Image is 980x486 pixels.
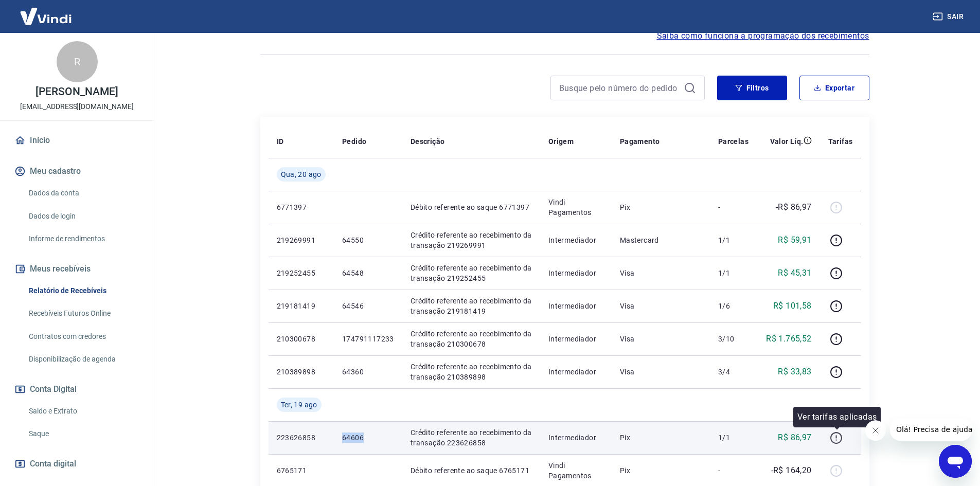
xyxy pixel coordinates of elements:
[277,433,326,443] p: 223626858
[548,136,574,147] p: Origem
[778,234,811,246] p: R$ 59,91
[277,136,284,147] p: ID
[718,268,749,278] p: 1/1
[770,136,804,147] p: Valor Líq.
[620,136,660,147] p: Pagamento
[718,202,749,212] p: -
[548,197,603,218] p: Vindi Pagamentos
[620,465,702,476] p: Pix
[411,427,532,448] p: Crédito referente ao recebimento da transação 223626858
[281,400,317,410] span: Ter, 19 ago
[411,362,532,382] p: Crédito referente ao recebimento da transação 210389898
[776,201,812,213] p: -R$ 86,97
[35,86,118,97] p: [PERSON_NAME]
[620,367,702,377] p: Visa
[342,136,366,147] p: Pedido
[30,457,76,471] span: Conta digital
[771,464,812,477] p: -R$ 164,20
[12,129,141,152] a: Início
[411,329,532,349] p: Crédito referente ao recebimento da transação 210300678
[548,268,603,278] p: Intermediador
[620,202,702,212] p: Pix
[718,235,749,245] p: 1/1
[277,465,326,476] p: 6765171
[620,235,702,245] p: Mastercard
[548,235,603,245] p: Intermediador
[25,326,141,347] a: Contratos com credores
[277,268,326,278] p: 219252455
[411,296,532,316] p: Crédito referente ao recebimento da transação 219181419
[277,235,326,245] p: 219269991
[12,378,141,401] button: Conta Digital
[657,30,869,42] a: Saiba como funciona a programação dos recebimentos
[342,433,394,443] p: 64606
[20,101,134,112] p: [EMAIL_ADDRESS][DOMAIN_NAME]
[939,445,972,478] iframe: Botão para abrir a janela de mensagens
[57,41,98,82] div: R
[25,349,141,370] a: Disponibilização de agenda
[718,136,749,147] p: Parcelas
[277,367,326,377] p: 210389898
[12,160,141,183] button: Meu cadastro
[342,301,394,311] p: 64546
[620,433,702,443] p: Pix
[411,465,532,476] p: Débito referente ao saque 6765171
[931,7,968,26] button: Sair
[548,433,603,443] p: Intermediador
[342,367,394,377] p: 64360
[620,301,702,311] p: Visa
[411,136,445,147] p: Descrição
[548,460,603,481] p: Vindi Pagamentos
[717,76,787,100] button: Filtros
[277,334,326,344] p: 210300678
[718,433,749,443] p: 1/1
[797,411,877,423] p: Ver tarifas aplicadas
[548,334,603,344] p: Intermediador
[718,367,749,377] p: 3/4
[778,267,811,279] p: R$ 45,31
[12,1,79,32] img: Vindi
[25,183,141,204] a: Dados da conta
[890,418,972,441] iframe: Mensagem da empresa
[548,301,603,311] p: Intermediador
[12,453,141,475] a: Conta digital
[342,235,394,245] p: 64550
[773,300,812,312] p: R$ 101,58
[620,268,702,278] p: Visa
[25,401,141,422] a: Saldo e Extrato
[277,301,326,311] p: 219181419
[865,420,886,441] iframe: Fechar mensagem
[718,301,749,311] p: 1/6
[281,169,322,179] span: Qua, 20 ago
[342,334,394,344] p: 174791117233
[25,206,141,227] a: Dados de login
[342,268,394,278] p: 64548
[25,303,141,324] a: Recebíveis Futuros Online
[411,202,532,212] p: Débito referente ao saque 6771397
[25,228,141,249] a: Informe de rendimentos
[799,76,869,100] button: Exportar
[548,367,603,377] p: Intermediador
[25,280,141,301] a: Relatório de Recebíveis
[778,431,811,444] p: R$ 86,97
[620,334,702,344] p: Visa
[718,334,749,344] p: 3/10
[25,423,141,444] a: Saque
[766,333,811,345] p: R$ 1.765,52
[6,7,86,15] span: Olá! Precisa de ajuda?
[277,202,326,212] p: 6771397
[411,263,532,283] p: Crédito referente ao recebimento da transação 219252455
[778,366,811,378] p: R$ 33,83
[411,230,532,250] p: Crédito referente ao recebimento da transação 219269991
[718,465,749,476] p: -
[559,80,680,96] input: Busque pelo número do pedido
[828,136,853,147] p: Tarifas
[12,258,141,280] button: Meus recebíveis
